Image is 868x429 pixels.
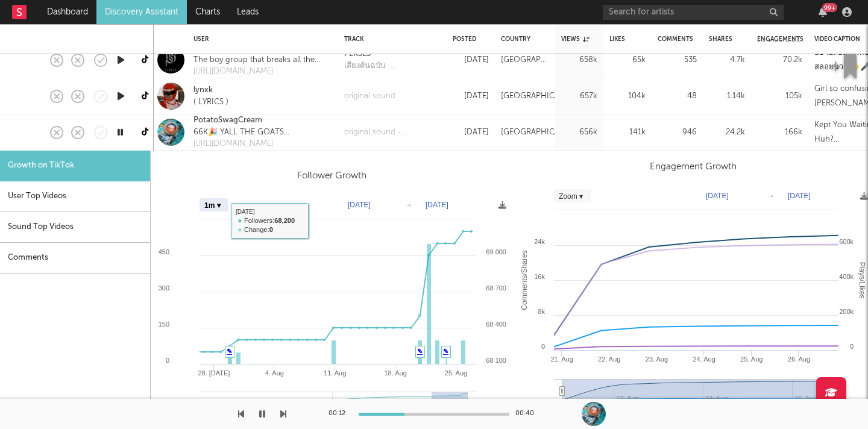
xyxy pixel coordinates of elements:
text: [DATE] [706,192,729,200]
text: [DATE] [348,201,371,209]
text: [DATE] [426,201,448,209]
a: lynxk [193,84,213,96]
div: 104k [609,89,646,104]
div: [GEOGRAPHIC_DATA] [501,89,582,104]
a: เสียงต้นฉบับ - perses_official [344,60,441,72]
div: 535 [658,53,697,67]
div: 24.2k [709,125,745,140]
div: Comments [658,36,693,43]
div: 141k [609,125,646,140]
div: 4.7k [709,53,745,67]
div: Posted [453,36,483,43]
text: 200k [839,308,854,315]
text: 18. Aug [384,369,406,377]
text: 24. Aug [693,355,715,363]
text: 600k [839,238,854,245]
div: [DATE] [453,125,489,140]
div: Likes [609,36,627,43]
div: The boy group that breaks all the rules from @gnest_official GMM MUSIC PLC [193,54,332,66]
div: Views [561,36,590,43]
div: Track [344,36,435,43]
text: 25. Aug [445,369,467,377]
text: 4. Aug [265,369,284,377]
div: 946 [658,125,697,140]
text: 24k [534,238,545,245]
text: 68 100 [486,357,506,364]
div: 70.2k [757,53,802,67]
a: original sound - PotatoSwagCream [344,127,441,139]
text: [DATE] [788,192,811,200]
div: 48 [658,89,697,104]
text: 8k [538,308,545,315]
text: 23. Aug [646,355,668,363]
div: [DATE] [453,89,489,104]
div: [GEOGRAPHIC_DATA] [501,125,582,140]
text: 150 [159,321,169,328]
h3: Follower Growth [297,169,366,183]
text: Comments/Shares [520,251,529,310]
text: 68 700 [486,284,506,292]
a: PotatoSwagCream [193,114,262,127]
div: 656k [561,125,597,140]
div: 658k [561,53,597,67]
div: 66K🎉 YALL THE GOATS🐐 User - FEARFRAZER Check out my Youtube [193,127,294,139]
text: 21. Aug [550,355,573,363]
text: 68 400 [486,321,506,328]
text: 16k [534,273,545,280]
text: 26. Aug [788,355,810,363]
text: 0 [541,343,545,350]
text: 25. Aug [740,355,763,363]
div: Country [501,36,543,43]
text: 300 [159,284,169,292]
div: [GEOGRAPHIC_DATA] [501,53,549,67]
text: 11. Aug [324,369,346,377]
div: Shares [709,36,732,43]
div: [DATE] [453,53,489,67]
text: 28. [DATE] [198,369,230,377]
h3: Engagement Growth [650,160,737,174]
text: → [767,192,775,200]
div: 65k [609,53,646,67]
span: Engagements [757,36,804,43]
div: User [193,36,326,43]
a: [URL][DOMAIN_NAME] [193,138,294,150]
div: 99 + [822,3,837,12]
text: 400k [839,273,854,280]
div: 166k [757,125,802,140]
text: → [405,201,412,209]
text: 0 [850,343,854,350]
text: 22. Aug [598,355,620,363]
button: 99+ [819,7,827,17]
div: 105k [757,89,802,104]
div: 657k [561,89,597,104]
text: 0 [166,357,169,364]
a: ✎ [417,348,423,355]
input: Search for artists [603,5,784,20]
div: 00:40 [515,407,539,421]
div: 1.14k [709,89,745,104]
a: original sound [344,90,395,102]
a: ✎ [227,348,232,355]
text: 450 [159,248,169,255]
a: ✎ [443,348,448,355]
text: 69 000 [486,248,506,255]
a: [URL][DOMAIN_NAME] [193,66,332,78]
div: 00:12 [329,407,353,421]
div: ( LYRICS ) [193,96,228,108]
